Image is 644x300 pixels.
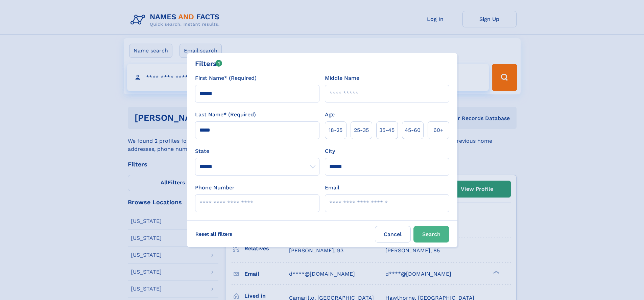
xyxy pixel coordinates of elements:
span: 25‑35 [354,126,369,134]
label: Reset all filters [191,226,237,242]
label: Phone Number [195,184,235,192]
button: Search [413,226,449,243]
label: Last Name* (Required) [195,111,256,119]
label: Middle Name [325,74,359,82]
label: City [325,147,335,155]
label: State [195,147,319,155]
span: 18‑25 [329,126,342,134]
div: Filters [195,59,222,69]
span: 35‑45 [379,126,395,134]
span: 45‑60 [405,126,421,134]
span: 60+ [433,126,444,134]
label: Cancel [375,226,411,243]
label: Age [325,111,335,119]
label: First Name* (Required) [195,74,257,82]
label: Email [325,184,339,192]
